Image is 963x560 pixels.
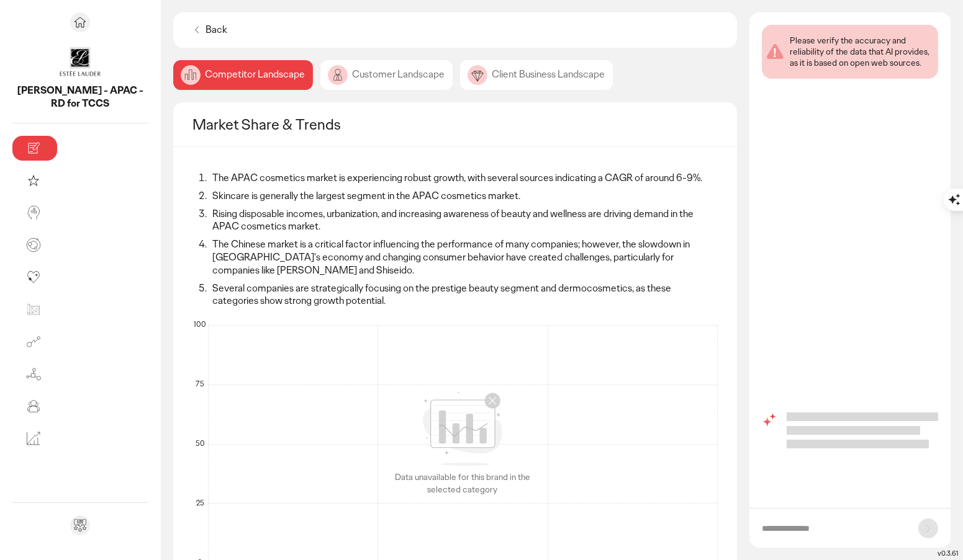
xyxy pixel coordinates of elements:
[423,392,502,466] img: image
[193,499,208,509] div: 25
[460,60,613,90] div: Client Business Landscape
[209,208,718,234] li: Rising disposable incomes, urbanization, and increasing awareness of beauty and wellness are driv...
[320,60,453,90] div: Customer Landscape
[193,115,341,134] h2: Market Share & Trends
[790,35,933,69] div: Please verify the accuracy and reliability of the data that AI provides, as it is based on open w...
[328,65,348,85] img: image
[209,172,718,185] li: The APAC cosmetics market is experiencing robust growth, with several sources indicating a CAGR o...
[58,40,102,84] img: project avatar
[209,190,718,203] li: Skincare is generally the largest segment in the APAC cosmetics market.
[395,471,530,496] div: Data unavailable for this brand in the selected category
[193,439,208,449] div: 50
[12,84,148,110] p: Estee Lauder - APAC - RD for TCCS
[173,60,313,90] div: Competitor Landscape
[209,282,718,308] li: Several companies are strategically focusing on the prestige beauty segment and dermocosmetics, a...
[193,380,208,389] div: 75
[70,515,90,535] div: Send feedback
[181,65,201,85] img: image
[209,238,718,277] li: The Chinese market is a critical factor influencing the performance of many companies; however, t...
[206,24,228,37] p: Back
[193,320,208,330] div: 100
[468,65,487,85] img: image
